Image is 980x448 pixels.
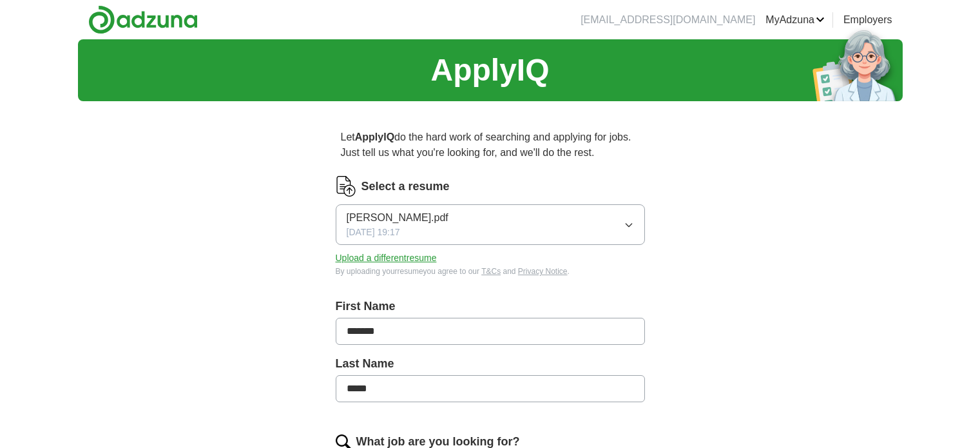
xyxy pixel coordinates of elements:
[347,226,400,239] span: [DATE] 19:17
[581,12,755,28] li: [EMAIL_ADDRESS][DOMAIN_NAME]
[843,12,892,28] a: Employers
[430,47,549,93] h1: ApplyIQ
[336,355,645,373] label: Last Name
[88,5,198,34] img: Adzuna logo
[336,176,356,197] img: CV Icon
[481,267,501,276] a: T&Cs
[336,298,645,315] label: First Name
[361,178,450,195] label: Select a resume
[518,267,568,276] a: Privacy Notice
[336,266,645,277] div: By uploading your resume you agree to our and .
[336,251,437,265] button: Upload a differentresume
[765,12,825,28] a: MyAdzuna
[336,204,645,245] button: [PERSON_NAME].pdf[DATE] 19:17
[355,131,394,142] strong: ApplyIQ
[347,210,448,226] span: [PERSON_NAME].pdf
[336,124,645,166] p: Let do the hard work of searching and applying for jobs. Just tell us what you're looking for, an...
